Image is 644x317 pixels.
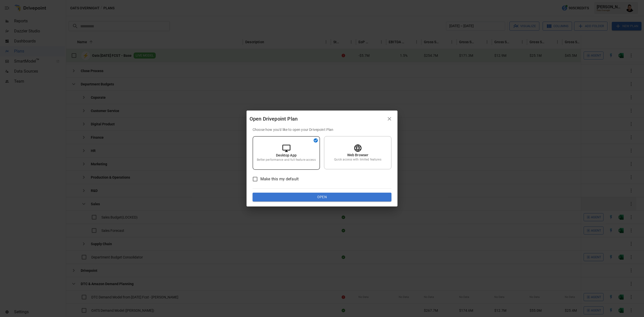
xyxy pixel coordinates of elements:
p: Choose how you'd like to open your Drivepoint Plan [253,127,391,132]
p: Better performance and full feature access [257,158,315,162]
span: Make this my default [260,176,299,182]
button: Open [253,193,391,202]
p: Desktop App [276,153,297,158]
p: Quick access with limited features [334,157,381,162]
p: Web Browser [347,152,369,157]
div: Open Drivepoint Plan [250,115,384,123]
